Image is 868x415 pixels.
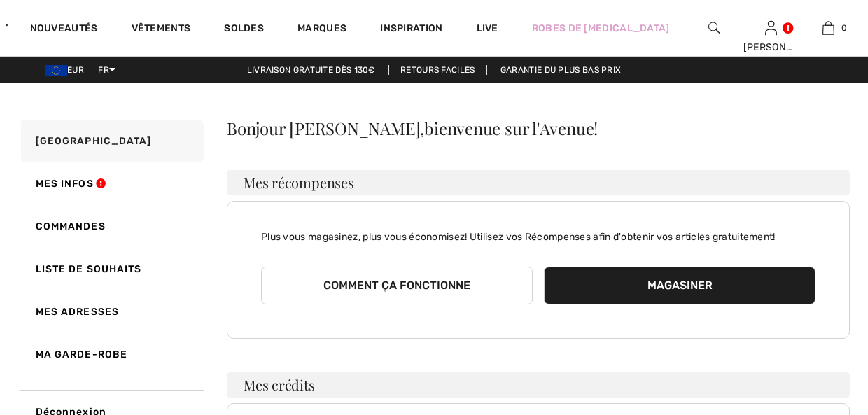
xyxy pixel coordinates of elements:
a: Nouveautés [30,22,98,37]
a: Soldes [224,22,264,37]
span: Inspiration [380,22,442,37]
img: Mon panier [822,20,834,36]
img: 1ère Avenue [6,11,8,39]
a: Mes infos [18,162,204,205]
img: Mes infos [765,20,777,36]
button: Comment ça fonctionne [261,267,533,304]
div: [PERSON_NAME] [743,40,799,55]
a: Commandes [18,205,204,248]
span: [GEOGRAPHIC_DATA] [36,135,152,147]
div: Bonjour [PERSON_NAME], [227,120,850,136]
a: Robes de [MEDICAL_DATA] [532,21,670,36]
iframe: Ouvre un widget dans lequel vous pouvez chatter avec l’un de nos agents [779,373,854,408]
img: Euro [45,65,67,76]
a: Mes adresses [18,290,204,333]
a: Ma garde-robe [18,333,204,376]
p: Plus vous magasinez, plus vous économisez! Utilisez vos Récompenses afin d'obtenir vos articles g... [261,218,815,244]
a: Garantie du plus bas prix [489,65,633,75]
span: FR [98,65,115,75]
span: bienvenue sur l'Avenue! [424,117,598,139]
a: 0 [800,20,856,36]
button: Magasiner [544,267,815,304]
h3: Mes récompenses [227,170,850,195]
span: 0 [841,22,847,34]
a: Retours faciles [388,65,487,75]
img: recherche [708,20,720,36]
span: EUR [45,65,90,75]
a: Live [477,21,498,36]
a: Vêtements [132,22,191,37]
h3: Mes crédits [227,372,850,398]
a: Se connecter [765,21,777,34]
a: Marques [297,22,346,37]
a: Liste de souhaits [18,248,204,290]
a: Livraison gratuite dès 130€ [236,65,386,75]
